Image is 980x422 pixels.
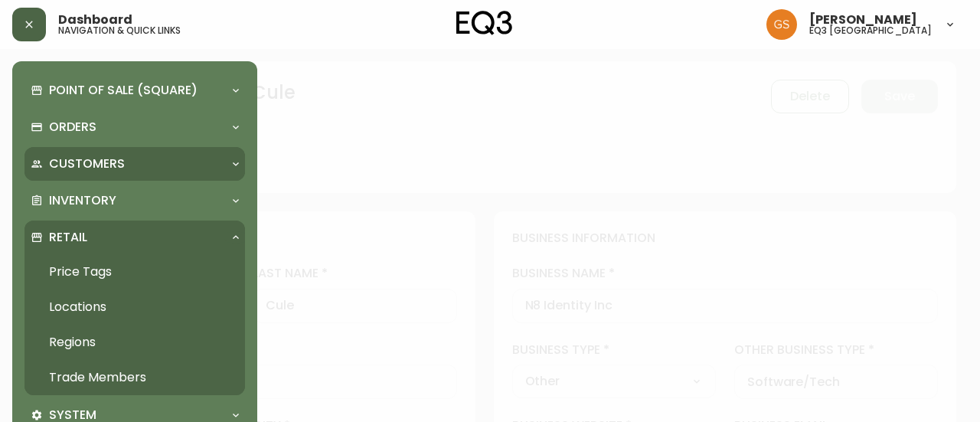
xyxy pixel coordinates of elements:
div: Retail [24,221,245,254]
span: Dashboard [58,14,132,26]
a: Regions [24,325,245,360]
p: Customers [49,155,125,172]
p: Inventory [49,192,116,209]
img: logo [456,11,513,35]
h5: eq3 [GEOGRAPHIC_DATA] [809,26,932,35]
h5: navigation & quick links [58,26,181,35]
span: [PERSON_NAME] [809,14,917,26]
div: Orders [24,110,245,144]
p: Point of Sale (Square) [49,82,198,99]
div: Customers [24,147,245,181]
img: 6b403d9c54a9a0c30f681d41f5fc2571 [766,9,797,40]
div: Point of Sale (Square) [24,74,245,107]
a: Price Tags [24,254,245,290]
p: Retail [49,229,87,246]
a: Trade Members [24,360,245,395]
a: Locations [24,290,245,325]
p: Orders [49,119,96,136]
div: Inventory [24,184,245,218]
